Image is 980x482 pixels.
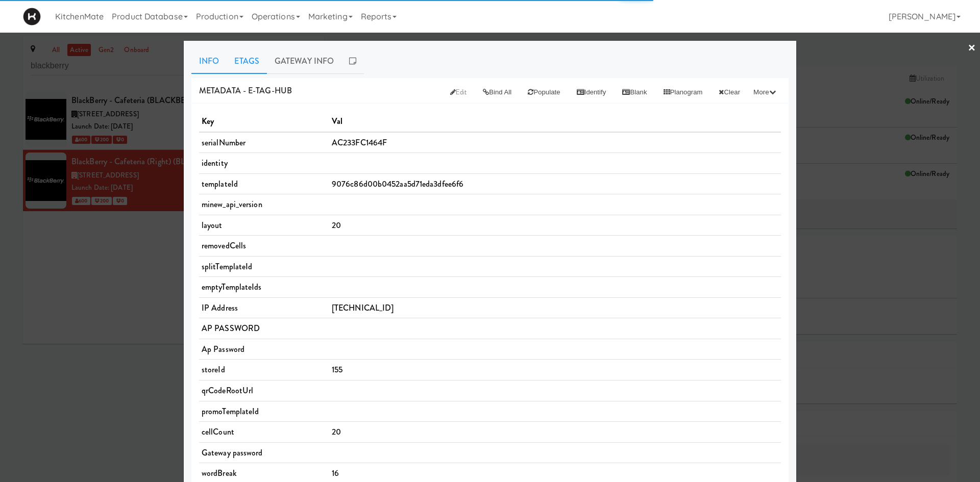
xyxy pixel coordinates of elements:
td: emptyTemplateIds [199,277,329,298]
span: Edit [450,87,467,97]
span: 20 [332,219,341,231]
span: [TECHNICAL_ID] [332,302,394,314]
td: qrCodeRootUrl [199,380,329,401]
td: templateId [199,173,329,194]
button: Identify [569,83,615,102]
td: identity [199,153,329,174]
button: Populate [520,83,568,102]
th: Key [199,111,329,132]
td: cellCount [199,422,329,443]
button: Blank [614,83,655,102]
td: splitTemplateId [199,256,329,277]
a: Etags [227,48,267,74]
span: METADATA - e-tag-hub [199,85,292,96]
td: AP PASSWORD [199,318,329,339]
td: Ap Password [199,339,329,360]
button: Bind All [475,83,520,102]
td: Gateway password [199,442,329,463]
button: Clear [710,83,748,102]
button: More [748,85,781,100]
img: Micromart [23,8,41,26]
span: 155 [332,364,342,375]
a: × [968,33,976,64]
span: 16 [332,467,339,479]
span: 20 [332,426,341,438]
td: promoTemplateId [199,401,329,422]
th: Val [329,111,781,132]
a: Info [191,48,227,74]
a: Gateway Info [267,48,341,74]
button: Planogram [655,83,711,102]
td: minew_api_version [199,194,329,215]
span: AC233FC1464F [332,137,387,148]
td: IP Address [199,297,329,318]
td: serialNumber [199,132,329,153]
td: layout [199,215,329,236]
span: 9076c86d00b0452aa5d71eda3dfee6f6 [332,178,463,190]
td: storeId [199,360,329,380]
td: removedCells [199,236,329,257]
